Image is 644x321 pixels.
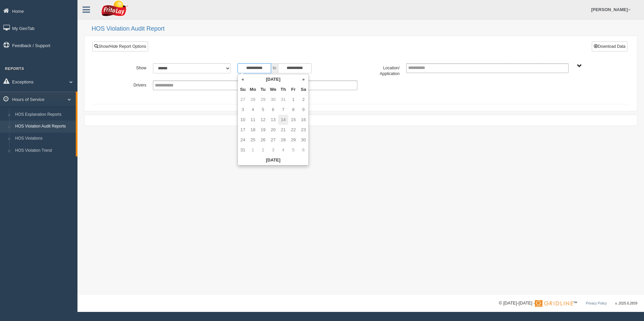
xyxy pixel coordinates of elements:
th: » [298,74,309,84]
td: 4 [278,145,288,155]
td: 4 [248,105,258,115]
th: Th [278,84,288,95]
td: 7 [278,105,288,115]
td: 5 [288,145,298,155]
label: Drivers [107,80,150,88]
button: Download Data [592,41,627,51]
th: We [268,84,278,95]
td: 27 [268,135,278,145]
td: 30 [298,135,309,145]
td: 3 [238,105,248,115]
td: 15 [288,115,298,125]
td: 27 [238,95,248,105]
td: 16 [298,115,309,125]
td: 28 [278,135,288,145]
th: Sa [298,84,309,95]
a: HOS Violations [12,133,76,145]
td: 2 [258,145,268,155]
td: 30 [268,95,278,105]
th: « [238,74,248,84]
td: 6 [268,105,278,115]
td: 29 [288,135,298,145]
td: 2 [298,95,309,105]
td: 10 [238,115,248,125]
td: 17 [238,125,248,135]
a: HOS Violation Trend [12,145,76,157]
td: 23 [298,125,309,135]
th: [DATE] [238,155,309,165]
span: to [271,63,278,73]
a: Show/Hide Report Options [92,41,148,51]
td: 1 [288,95,298,105]
td: 29 [258,95,268,105]
td: 21 [278,125,288,135]
td: 1 [248,145,258,155]
td: 31 [238,145,248,155]
td: 22 [288,125,298,135]
th: Tu [258,84,268,95]
td: 14 [278,115,288,125]
td: 31 [278,95,288,105]
td: 26 [258,135,268,145]
th: Mo [248,84,258,95]
img: Gridline [535,300,573,307]
td: 24 [238,135,248,145]
td: 11 [248,115,258,125]
h2: HOS Violation Audit Report [92,26,637,32]
label: Show [107,63,150,71]
td: 20 [268,125,278,135]
td: 12 [258,115,268,125]
td: 5 [258,105,268,115]
th: [DATE] [248,74,298,84]
td: 19 [258,125,268,135]
td: 25 [248,135,258,145]
th: Su [238,84,248,95]
td: 6 [298,145,309,155]
td: 13 [268,115,278,125]
td: 3 [268,145,278,155]
td: 9 [298,105,309,115]
td: 8 [288,105,298,115]
td: 18 [248,125,258,135]
a: HOS Explanation Reports [12,109,76,121]
div: © [DATE]-[DATE] - ™ [499,300,637,307]
a: HOS Violation Audit Reports [12,120,76,133]
td: 28 [248,95,258,105]
label: Location/ Application [361,63,403,77]
a: Privacy Policy [586,301,607,305]
span: v. 2025.6.2839 [615,301,637,305]
th: Fr [288,84,298,95]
